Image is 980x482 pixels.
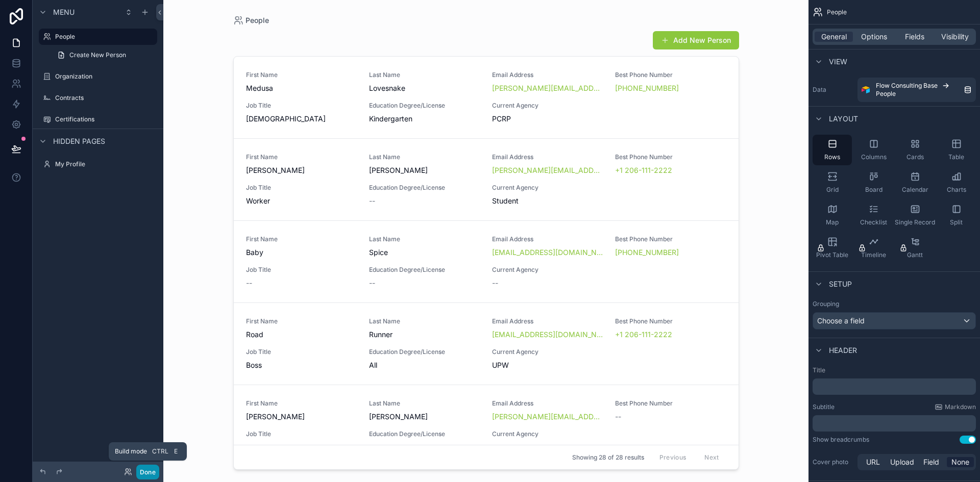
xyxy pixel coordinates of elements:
[854,135,893,165] button: Columns
[492,71,603,79] span: Email Address
[937,167,976,198] button: Charts
[171,447,180,455] span: E
[369,102,480,110] span: Education Degree/License
[492,266,603,274] span: Current Agency
[826,186,839,194] span: Grid
[826,218,839,226] span: Map
[233,15,269,26] a: People
[369,399,480,408] span: Last Name
[492,412,603,422] a: [PERSON_NAME][EMAIL_ADDRESS][PERSON_NAME][DOMAIN_NAME]
[813,403,835,411] label: Subtitle
[615,153,726,161] span: Best Phone Number
[234,385,739,467] a: First Name[PERSON_NAME]Last Name[PERSON_NAME]Email Address[PERSON_NAME][EMAIL_ADDRESS][PERSON_NAM...
[55,115,155,123] label: Certifications
[572,453,644,462] span: Showing 28 of 28 results
[861,153,887,161] span: Columns
[829,57,847,67] span: View
[829,279,852,289] span: Setup
[895,135,935,165] button: Cards
[246,412,357,422] span: [PERSON_NAME]
[53,136,105,146] span: Hidden pages
[615,317,726,325] span: Best Phone Number
[615,247,679,258] a: [PHONE_NUMBER]
[369,412,480,422] span: [PERSON_NAME]
[246,71,357,79] span: First Name
[369,247,480,258] span: Spice
[813,378,976,395] div: scrollable content
[246,348,357,356] span: Job Title
[860,218,887,226] span: Checklist
[492,247,603,258] a: [EMAIL_ADDRESS][DOMAIN_NAME]
[861,32,887,42] span: Options
[246,114,357,124] span: [DEMOGRAPHIC_DATA]
[369,442,375,452] span: --
[492,83,603,93] a: [PERSON_NAME][EMAIL_ADDRESS][DOMAIN_NAME]
[246,278,252,288] span: --
[492,329,603,340] a: [EMAIL_ADDRESS][DOMAIN_NAME]
[55,94,155,102] label: Contracts
[816,251,848,259] span: Pivot Table
[813,300,839,308] label: Grouping
[246,235,357,243] span: First Name
[246,442,252,452] span: --
[821,32,847,42] span: General
[234,57,739,138] a: First NameMedusaLast NameLovesnakeEmail Address[PERSON_NAME][EMAIL_ADDRESS][DOMAIN_NAME]Best Phon...
[615,235,726,243] span: Best Phone Number
[246,360,357,370] span: Boss
[69,51,126,59] span: Create New Person
[369,360,480,370] span: All
[39,111,157,128] a: Certifications
[55,72,155,81] label: Organization
[817,316,865,325] span: Choose a field
[51,47,157,63] a: Create New Person
[615,71,726,79] span: Best Phone Number
[369,348,480,356] span: Education Degree/License
[937,200,976,231] button: Split
[827,8,847,16] span: People
[854,200,893,231] button: Checklist
[857,78,976,102] a: Flow Consulting BasePeople
[813,312,976,329] button: Choose a field
[813,415,976,432] div: scrollable content
[55,33,151,41] label: People
[115,447,147,455] span: Build mode
[948,153,964,161] span: Table
[39,29,157,45] a: People
[813,436,869,444] div: Show breadcrumbs
[492,360,603,370] span: UPW
[369,235,480,243] span: Last Name
[234,138,739,220] a: First Name[PERSON_NAME]Last Name[PERSON_NAME]Email Address[PERSON_NAME][EMAIL_ADDRESS][PERSON_NAM...
[895,218,935,226] span: Single Record
[246,184,357,192] span: Job Title
[861,251,886,259] span: Timeline
[246,153,357,161] span: First Name
[39,68,157,85] a: Organization
[246,83,357,93] span: Medusa
[246,317,357,325] span: First Name
[53,7,75,17] span: Menu
[246,399,357,408] span: First Name
[369,266,480,274] span: Education Degree/License
[653,31,739,49] button: Add New Person
[937,135,976,165] button: Table
[941,32,969,42] span: Visibility
[813,86,853,94] label: Data
[492,184,603,192] span: Current Agency
[492,399,603,408] span: Email Address
[615,83,679,93] a: [PHONE_NUMBER]
[246,165,357,175] span: [PERSON_NAME]
[492,348,603,356] span: Current Agency
[234,302,739,385] a: First NameRoadLast NameRunnerEmail Address[EMAIL_ADDRESS][DOMAIN_NAME]Best Phone Number+1 206-111...
[813,458,853,466] label: Cover photo
[615,399,726,408] span: Best Phone Number
[136,465,159,479] button: Done
[829,114,858,124] span: Layout
[865,186,883,194] span: Board
[895,167,935,198] button: Calendar
[246,15,269,26] span: People
[55,160,155,168] label: My Profile
[876,90,896,98] span: People
[246,196,357,206] span: Worker
[813,366,976,374] label: Title
[492,153,603,161] span: Email Address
